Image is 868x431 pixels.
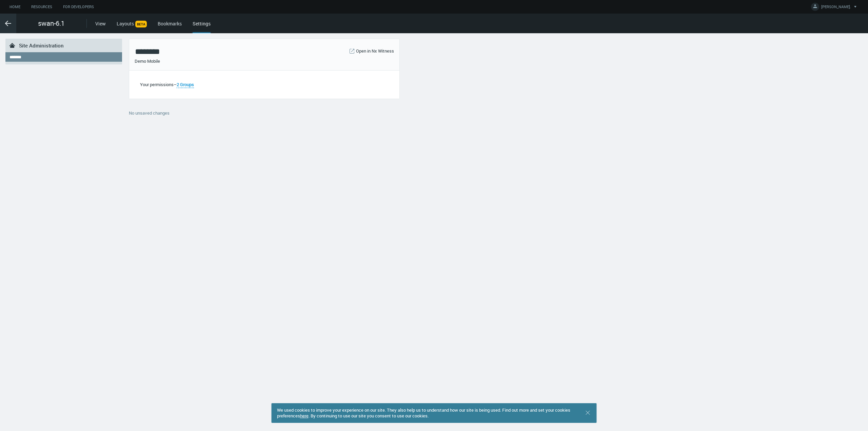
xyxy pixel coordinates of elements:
[177,81,194,87] span: 2 Groups
[158,20,182,27] a: Bookmarks
[821,4,851,12] span: [PERSON_NAME].
[309,413,429,419] span: . By continuing to use our site you consent to use our cookies.
[193,20,211,33] div: Settings
[19,42,64,49] span: Site Administration
[174,81,177,87] span: –
[135,58,160,65] span: Demo Mobile
[26,3,58,11] a: Resources
[356,48,394,55] a: Open in Nx Witness
[95,20,106,27] a: View
[135,21,147,27] span: BETA
[58,3,99,11] a: For Developers
[140,81,174,87] span: Your permissions
[38,18,65,28] span: swan-6.1
[129,110,400,121] div: No unsaved changes
[277,407,570,419] span: We used cookies to improve your experience on our site. They also help us to understand how our s...
[117,20,147,27] a: LayoutsBETA
[4,3,26,11] a: Home
[300,413,309,419] a: here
